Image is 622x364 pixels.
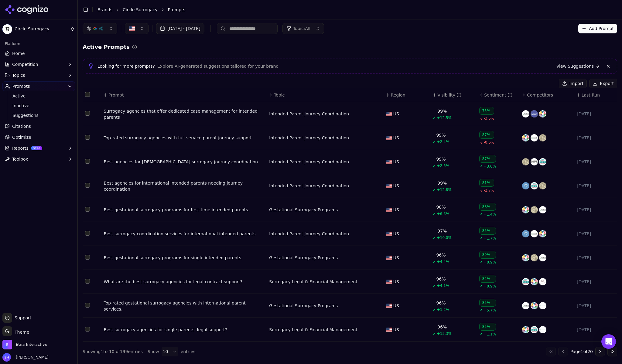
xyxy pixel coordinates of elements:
span: +4.4% [437,259,449,264]
th: Competitors [520,88,574,102]
div: Sentiment [484,92,512,98]
span: +3.0% [484,164,496,169]
span: Active [12,93,65,99]
span: US [393,159,399,165]
img: same love surrogacy [531,158,538,165]
div: [DATE] [577,111,615,117]
span: BETA [31,146,42,150]
div: Top-rated surrogacy agencies with full-service parent journey support [104,135,265,141]
a: Active [10,92,68,100]
span: ↗ [433,235,436,240]
span: Show [148,349,159,355]
img: creative family connections [531,182,538,189]
span: Support [12,315,31,321]
span: ↗ [433,163,436,168]
a: Intended Parent Journey Coordination [269,111,349,117]
div: 85% [479,227,496,235]
a: Brands [97,7,112,12]
span: -0.6% [484,140,494,145]
div: 87% [479,131,494,139]
img: Circle Surrogacy [2,24,12,34]
img: growing generations [531,206,538,213]
span: Reports [12,145,29,151]
img: surrogatefirst [539,278,546,285]
div: Intended Parent Journey Coordination [269,231,349,237]
div: 85% [479,299,496,307]
span: US [393,183,399,189]
img: family source consultants [522,230,529,237]
div: Best surrogacy coordination services for international intended parents [104,231,265,237]
img: hatch fertility [531,230,538,237]
button: Select row 4 [85,183,90,188]
div: Showing 1 to 10 of 199 entries [83,349,143,355]
span: +12.8% [437,187,452,192]
span: ↗ [433,283,436,288]
div: [DATE] [577,231,615,237]
div: Intended Parent Journey Coordination [269,135,349,141]
a: Intended Parent Journey Coordination [269,159,349,165]
img: hatch fertility [522,110,529,117]
div: Top-rated gestational surrogacy agencies with international parent services. [104,300,265,312]
div: 88% [479,203,496,211]
a: Optimize [2,132,75,142]
div: ↕Competitors [522,92,572,98]
span: ↘ [479,116,482,121]
span: Prompt [108,92,124,98]
span: +1.7% [484,236,496,241]
span: US [393,303,399,309]
a: Gestational Surrogacy Programs [269,207,338,213]
img: Shawn Hall [2,353,11,362]
a: Citations [2,121,75,131]
img: hatch fertility [531,134,538,141]
span: US [393,231,399,237]
div: Surrogacy Legal & Financial Management [269,327,357,333]
span: ↗ [433,211,436,216]
span: ↗ [433,115,436,120]
button: Select row 1 [85,111,90,116]
span: ↘ [479,188,482,193]
div: ↕Sentiment [479,92,517,98]
span: +5.7% [484,308,496,313]
span: Topic: All [293,26,310,32]
span: Looking for more prompts? [97,63,155,69]
div: 99% [436,156,446,162]
button: Toolbox [2,154,75,164]
img: US flag [386,256,392,260]
img: US flag [386,112,392,116]
img: conceiveabilities [522,134,529,141]
div: 89% [479,251,496,259]
div: Visibility [437,92,461,98]
button: Add Prompt [578,24,617,33]
div: What are the best surrogacy agencies for legal contract support? [104,279,265,285]
div: 87% [479,155,496,163]
span: +0.9% [484,284,496,289]
a: Surrogacy Legal & Financial Management [269,279,357,285]
span: ↗ [479,212,482,217]
img: US flag [386,328,392,332]
a: Home [2,49,75,58]
a: Intended Parent Journey Coordination [269,183,349,189]
span: +6.3% [437,211,449,216]
a: Circle Surrogacy [123,7,158,13]
div: Data table [83,88,617,342]
th: Topic [267,88,384,102]
div: [DATE] [577,303,615,309]
button: Import [559,79,587,88]
span: ↘ [479,140,482,145]
span: +0.9% [484,260,496,265]
img: growing generations [539,134,546,141]
span: entries [181,349,196,355]
div: [DATE] [577,327,615,333]
span: Competitors [527,92,553,98]
a: View Suggestions [556,63,600,69]
span: +10.0% [437,235,452,240]
img: family source consultants [522,182,529,189]
img: growing generations [539,182,546,189]
a: Gestational Surrogacy Programs [269,303,338,309]
span: US [393,207,399,213]
th: Prompt [101,88,267,102]
img: creative family connections [522,278,529,285]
